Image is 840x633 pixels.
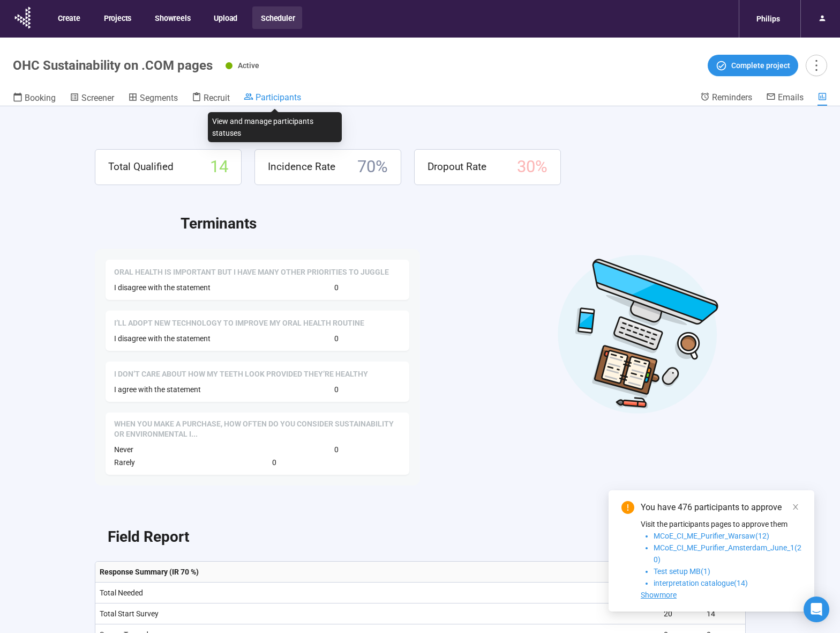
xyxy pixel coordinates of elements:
[712,92,752,102] span: Reminders
[806,55,827,76] button: more
[140,93,178,103] span: Segments
[357,154,388,180] span: 70 %
[108,159,174,175] span: Total Qualified
[114,334,211,343] span: I disagree with the statement
[205,6,245,29] button: Upload
[114,267,389,278] span: Oral health is important but I have many other priorities to juggle
[809,58,823,72] span: more
[621,501,634,514] span: exclamation-circle
[70,92,114,106] a: Screener
[100,588,143,597] span: Total Needed
[108,525,189,549] h2: Field Report
[95,6,139,29] button: Projects
[114,419,401,440] span: When you make a purchase, how often do you consider sustainability or environmental impact?
[268,159,335,175] span: Incidence Rate
[181,212,746,235] h2: Terminants
[81,93,114,103] span: Screener
[557,253,719,415] img: Desktop work notes
[708,55,798,76] button: Complete project
[95,562,659,583] th: Response Summary (IR 70 %)
[750,9,786,29] div: Philips
[654,579,748,587] span: interpretation catalogue(14)
[114,445,133,454] span: Never
[641,591,677,599] span: Showmore
[244,92,301,105] a: Participants
[114,318,364,329] span: I’ll adopt new technology to improve my oral health routine
[13,58,213,73] h1: OHC Sustainability on .COM pages
[654,532,769,540] span: MCoE_CI_ME_Purifier_Warsaw(12)
[517,154,547,180] span: 30 %
[114,385,201,394] span: I agree with the statement
[146,6,198,29] button: Showreels
[114,283,211,292] span: I disagree with the statement
[256,92,301,102] span: Participants
[702,603,745,624] td: 14
[427,159,486,175] span: Dropout Rate
[766,92,804,105] a: Emails
[659,603,702,624] td: 20
[238,61,259,70] span: Active
[334,333,339,344] span: 0
[804,597,829,622] div: Open Intercom Messenger
[641,518,801,530] p: Visit the participants pages to approve them
[114,369,368,380] span: I don’t care about how my teeth look provided they’re healthy
[252,6,302,29] button: Scheduler
[334,384,339,395] span: 0
[128,92,178,106] a: Segments
[272,457,276,468] span: 0
[778,92,804,102] span: Emails
[654,567,710,576] span: Test setup MB(1)
[208,112,342,142] div: View and manage participants statuses
[100,609,159,618] span: Total Start Survey
[114,458,135,467] span: Rarely
[25,93,56,103] span: Booking
[192,92,230,106] a: Recruit
[13,92,56,106] a: Booking
[204,93,230,103] span: Recruit
[49,6,88,29] button: Create
[792,503,799,511] span: close
[334,282,339,293] span: 0
[731,60,790,71] span: Complete project
[700,92,752,105] a: Reminders
[641,501,801,514] div: You have 476 participants to approve
[654,543,801,564] span: MCoE_CI_ME_Purifier_Amsterdam_June_1(20)
[210,154,228,180] span: 14
[334,444,339,455] span: 0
